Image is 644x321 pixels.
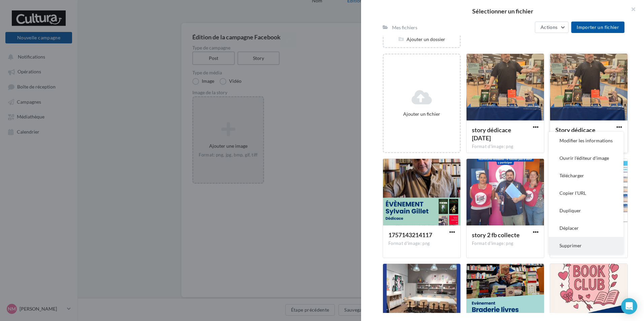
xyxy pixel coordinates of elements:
span: Story dédicace 06.09.2025 [555,126,595,142]
button: Ouvrir l'éditeur d'image [549,149,623,167]
button: Supprimer [549,237,623,254]
span: Actions [541,24,557,30]
span: story dédicace 06.09.2025 [472,126,511,142]
div: Format d'image: png [472,144,539,150]
button: Importer un fichier [571,22,624,33]
div: Format d'image: png [388,241,455,247]
button: Déplacer [549,219,623,237]
div: Ajouter un fichier [386,111,457,117]
div: Open Intercom Messenger [621,298,637,314]
h2: Sélectionner un fichier [372,8,633,14]
div: Fichier ajouté avec succès [280,32,364,47]
span: story 2 fb collecte [472,231,520,239]
button: Actions [535,22,569,33]
button: Télécharger [549,167,623,184]
div: Mes fichiers [392,24,417,31]
div: Ajouter un dossier [384,36,460,43]
div: Format d'image: png [472,241,539,247]
button: Copier l'URL [549,184,623,202]
span: Importer un fichier [577,24,619,30]
button: Modifier les informations [549,132,623,149]
span: 1757143214117 [388,231,432,239]
button: Dupliquer [549,202,623,219]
